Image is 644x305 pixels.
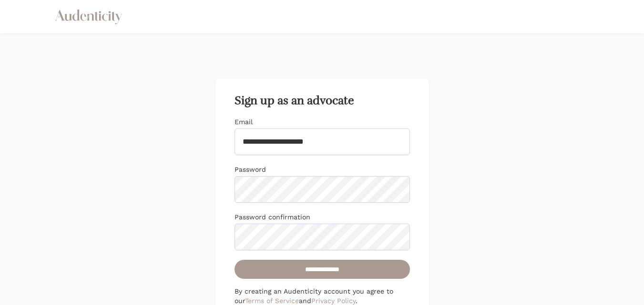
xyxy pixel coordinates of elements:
h2: Sign up as an advocate [235,94,410,108]
label: Password [235,166,266,173]
label: Email [235,118,253,126]
label: Password confirmation [235,213,310,221]
a: Terms of Service [245,297,299,305]
a: Privacy Policy [311,297,356,305]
